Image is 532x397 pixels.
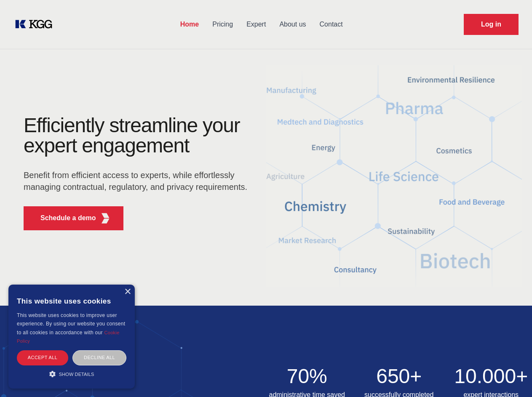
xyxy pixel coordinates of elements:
button: Schedule a demoKGG Fifth Element RED [24,206,123,230]
h1: Efficiently streamline your expert engagement [24,115,253,156]
p: Benefit from efficient access to experts, while effortlessly managing contractual, regulatory, an... [24,169,253,193]
a: Pricing [206,13,240,35]
iframe: Chat Widget [490,357,532,397]
div: Close [124,289,131,295]
a: Home [174,13,206,35]
p: Schedule a demo [40,213,96,223]
h2: 70% [266,366,348,386]
div: Accept all [17,350,68,365]
a: KOL Knowledge Platform: Talk to Key External Experts (KEE) [13,18,59,31]
span: This website uses cookies to improve user experience. By using our website you consent to all coo... [17,312,125,336]
a: Cookie Policy [17,330,120,344]
a: Request Demo [464,14,519,35]
div: This website uses cookies [17,291,126,311]
span: Show details [59,372,94,377]
h2: 650+ [358,366,440,386]
div: Decline all [72,350,126,365]
a: Expert [240,13,273,35]
img: KGG Fifth Element RED [266,55,522,297]
img: KGG Fifth Element RED [100,213,111,224]
a: Contact [313,13,350,35]
div: Show details [17,370,126,378]
a: About us [273,13,313,35]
